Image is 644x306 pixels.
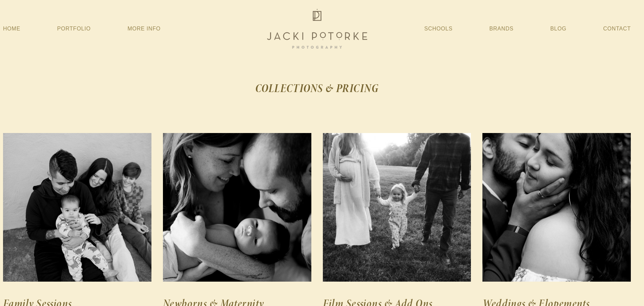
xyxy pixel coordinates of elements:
a: Blog [550,23,567,35]
a: Brands [490,23,514,35]
a: More Info [127,23,161,35]
a: Contact [603,23,631,35]
a: Schools [424,23,453,35]
strong: COLLECTIONS & PRICING [255,80,379,96]
a: Portfolio [57,26,91,31]
a: Home [3,23,20,35]
img: Jacki Potorke Sacramento Family Photographer [263,7,371,50]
